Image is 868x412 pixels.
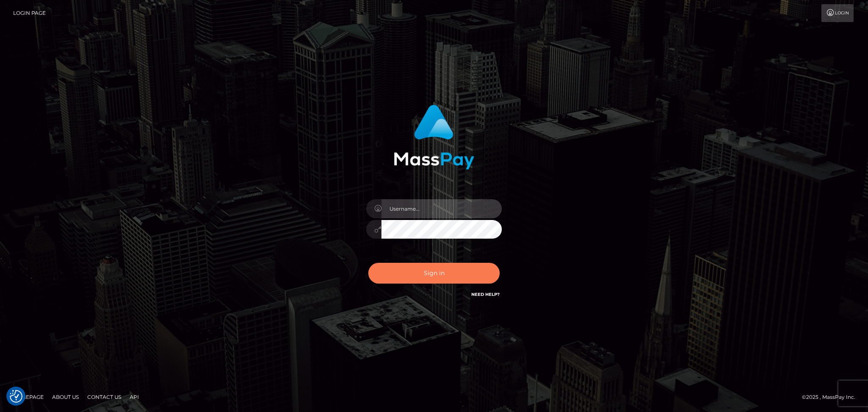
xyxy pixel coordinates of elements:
a: Homepage [9,390,47,404]
a: Login Page [13,4,46,22]
a: About Us [49,390,82,404]
div: © 2025 , MassPay Inc. [802,393,862,402]
button: Sign in [368,263,500,284]
button: Consent Preferences [10,390,22,403]
img: Revisit consent button [10,390,22,403]
a: Contact Us [84,390,125,404]
a: Login [821,4,854,22]
input: Username... [381,199,502,218]
a: Need Help? [471,292,500,297]
a: API [126,390,142,404]
img: MassPay Login [394,105,474,170]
